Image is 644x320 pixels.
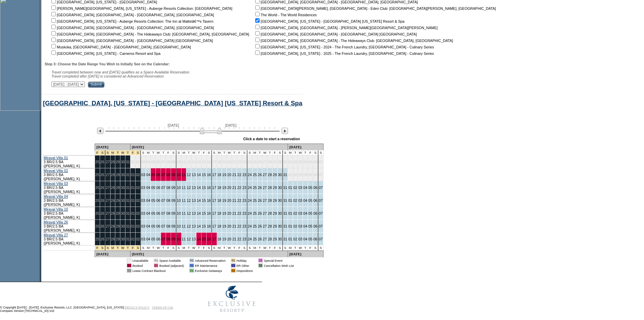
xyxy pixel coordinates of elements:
[43,155,95,168] td: 3 BR/2.5 BA ([PERSON_NAME], K)
[51,74,165,78] nobr: Travel completed after [DATE] is considered an Advanced Reservation.
[166,173,170,177] a: 08
[308,211,312,215] a: 05
[273,224,277,228] a: 29
[156,237,160,241] a: 06
[95,155,100,168] td: 25
[268,198,272,202] a: 28
[278,224,282,228] a: 30
[268,237,272,241] a: 28
[88,82,104,88] input: Submit
[202,173,206,177] a: 15
[212,224,216,228] a: 17
[192,224,196,228] a: 13
[288,211,292,215] a: 01
[308,224,312,228] a: 05
[111,150,116,155] td: New Year's 2026/2027
[222,211,226,215] a: 19
[288,144,324,150] td: [DATE]
[283,224,287,228] a: 31
[44,182,68,186] a: Miraval Villa 03
[283,198,287,202] a: 31
[182,211,186,215] a: 11
[253,224,257,228] a: 25
[293,186,297,190] a: 02
[197,224,201,228] a: 14
[201,282,262,316] img: Exclusive Resorts
[202,198,206,202] a: 15
[95,150,100,155] td: Christmas 2026
[166,198,170,202] a: 08
[177,186,181,190] a: 10
[227,186,231,190] a: 20
[182,237,186,241] a: 11
[105,150,111,155] td: New Year's 2026/2027
[187,211,191,215] a: 12
[50,19,213,23] nobr: [GEOGRAPHIC_DATA], [US_STATE] - Auberge Resorts Collection: The Inn at Matteiâ€™s Tavern
[202,237,206,241] a: 15
[212,211,216,215] a: 17
[187,186,191,190] a: 12
[212,198,216,202] a: 17
[263,211,267,215] a: 27
[258,150,263,155] td: T
[243,137,300,141] div: Click a date to start a reservation
[268,186,272,190] a: 28
[288,150,293,155] td: M
[308,237,312,241] a: 05
[237,237,241,241] a: 22
[282,128,288,134] img: Next
[293,224,297,228] a: 02
[242,173,246,177] a: 23
[237,224,241,228] a: 22
[44,194,68,198] a: Miraval Villa 04
[171,173,175,177] a: 09
[197,186,201,190] a: 14
[258,211,262,215] a: 26
[166,186,170,190] a: 08
[227,224,231,228] a: 20
[253,150,258,155] td: M
[258,198,262,202] a: 26
[319,224,323,228] a: 07
[225,123,237,127] span: [DATE]
[100,155,105,168] td: 26
[254,6,496,10] nobr: [GEOGRAPHIC_DATA][PERSON_NAME], [GEOGRAPHIC_DATA] - Eden Club: [GEOGRAPHIC_DATA][PERSON_NAME], [G...
[171,237,175,241] a: 09
[44,207,68,211] a: Miraval Villa 10
[151,186,155,190] a: 05
[156,186,160,190] a: 06
[177,237,181,241] a: 10
[171,198,175,202] a: 09
[283,211,287,215] a: 31
[171,186,175,190] a: 09
[217,173,221,177] a: 18
[253,211,257,215] a: 25
[298,237,302,241] a: 03
[197,211,201,215] a: 14
[212,173,216,177] a: 17
[293,211,297,215] a: 02
[151,150,156,155] td: T
[156,224,160,228] a: 06
[207,224,211,228] a: 16
[242,224,246,228] a: 23
[303,237,307,241] a: 04
[156,173,160,177] a: 06
[187,173,191,177] a: 12
[319,186,323,190] a: 07
[303,198,307,202] a: 04
[177,211,181,215] a: 10
[197,173,201,177] a: 14
[283,186,287,190] a: 31
[146,150,151,155] td: M
[248,186,252,190] a: 24
[222,150,227,155] td: T
[308,150,313,155] td: F
[227,237,231,241] a: 20
[50,26,214,30] nobr: [GEOGRAPHIC_DATA], [GEOGRAPHIC_DATA] - [GEOGRAPHIC_DATA], [GEOGRAPHIC_DATA]
[44,169,68,173] a: Miraval Villa 02
[254,19,404,23] nobr: [GEOGRAPHIC_DATA], [US_STATE] - [GEOGRAPHIC_DATA] [US_STATE] Resort & Spa
[197,198,201,202] a: 14
[212,186,216,190] a: 17
[151,211,155,215] a: 05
